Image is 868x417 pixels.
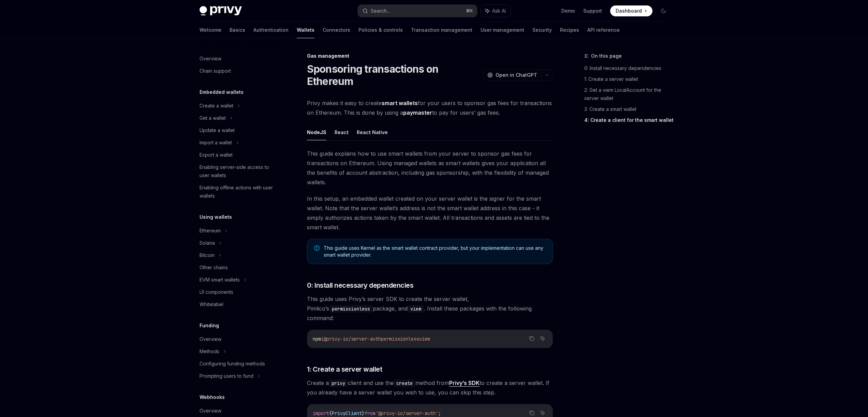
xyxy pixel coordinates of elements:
[200,163,277,179] div: Enabling server-side access to user wallets
[481,5,511,17] button: Ask AI
[194,286,281,298] a: UI components
[321,336,324,342] span: i
[382,100,418,106] strong: smart wallets
[408,305,424,313] code: viem
[194,65,281,77] a: Chain support
[194,358,281,370] a: Configuring funding methods
[376,410,438,416] span: '@privy-io/server-auth'
[483,69,541,81] button: Open in ChatGPT
[200,139,232,147] div: Import a wallet
[200,288,233,296] div: UI components
[253,22,289,38] a: Authentication
[307,149,553,187] span: This guide explains how to use smart wallets from your server to sponsor gas fees for transaction...
[297,22,314,38] a: Wallets
[584,115,674,126] a: 4: Create a client for the smart wallet
[307,124,326,140] button: NodeJS
[200,393,225,401] h5: Webhooks
[362,410,365,416] span: }
[200,239,215,247] div: Solana
[307,378,553,397] span: Create a client and use the method from to create a server wallet. If you already have a server w...
[411,22,472,38] a: Transaction management
[403,109,432,116] a: paymaster
[492,8,506,14] span: Ask AI
[307,281,414,290] span: 0: Install necessary dependencies
[200,276,240,284] div: EVM smart wallets
[194,124,281,136] a: Update a wallet
[357,124,388,140] button: React Native
[307,194,553,232] span: In this setup, an embedded wallet created on your server wallet is the signer for the smart walle...
[496,72,537,78] span: Open in ChatGPT
[194,182,281,202] a: Enabling offline actions with user wallets
[381,336,419,342] span: permissionless
[365,410,376,416] span: from
[200,300,223,308] div: Whitelabel
[200,360,265,368] div: Configuring funding methods
[371,7,390,15] div: Search...
[587,22,620,38] a: API reference
[307,53,553,59] div: Gas management
[532,22,552,38] a: Security
[194,298,281,311] a: Whitelabel
[329,410,332,416] span: {
[194,333,281,345] a: Overview
[591,52,622,60] span: On this page
[200,114,226,122] div: Get a wallet
[481,22,524,38] a: User management
[584,104,674,115] a: 3: Create a smart wallet
[200,184,277,200] div: Enabling offline actions with user wallets
[200,263,228,272] div: Other chains
[584,74,674,85] a: 1: Create a server wallet
[584,63,674,74] a: 0: Install necessary dependencies
[200,372,253,380] div: Prompting users to fund
[323,22,350,38] a: Connectors
[324,336,381,342] span: @privy-io/server-auth
[583,8,602,14] a: Support
[307,98,553,117] span: Privy makes it easy to create for your users to sponsor gas fees for transactions on Ethereum. Th...
[200,335,221,343] div: Overview
[313,336,321,342] span: npm
[194,149,281,161] a: Export a wallet
[466,8,473,14] span: ⌘ K
[358,22,403,38] a: Policies & controls
[314,245,320,251] svg: Note
[329,379,348,387] code: privy
[561,8,575,14] a: Demo
[230,22,245,38] a: Basics
[200,88,244,96] h5: Embedded wallets
[194,53,281,65] a: Overview
[200,251,215,259] div: Bitcoin
[200,213,232,221] h5: Using wallets
[335,124,349,140] button: React
[200,347,219,356] div: Methods
[560,22,579,38] a: Recipes
[538,334,547,343] button: Ask AI
[324,245,546,258] span: This guide uses Kernel as the smart wallet contract provider, but your implementation can use any...
[358,5,477,17] button: Search...⌘K
[332,410,362,416] span: PrivyClient
[200,67,231,75] div: Chain support
[616,8,642,14] span: Dashboard
[438,410,441,416] span: ;
[329,305,373,313] code: permissionless
[584,85,674,104] a: 2: Get a viem LocalAccount for the server wallet
[658,5,669,16] button: Toggle dark mode
[200,321,219,330] h5: Funding
[313,410,329,416] span: import
[419,336,430,342] span: viem
[307,63,480,87] h1: Sponsoring transactions on Ethereum
[200,227,221,235] div: Ethereum
[527,334,536,343] button: Copy the contents from the code block
[200,407,221,415] div: Overview
[194,405,281,417] a: Overview
[449,379,480,387] a: Privy’s SDK
[200,22,221,38] a: Welcome
[200,6,242,16] img: dark logo
[307,364,382,374] span: 1: Create a server wallet
[194,161,281,182] a: Enabling server-side access to user wallets
[200,102,233,110] div: Create a wallet
[200,55,221,63] div: Overview
[610,5,652,16] a: Dashboard
[307,294,553,323] span: This guide uses Privy’s server SDK to create the server wallet, Pimlico’s package, and . Install ...
[200,126,235,134] div: Update a wallet
[394,379,415,387] code: create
